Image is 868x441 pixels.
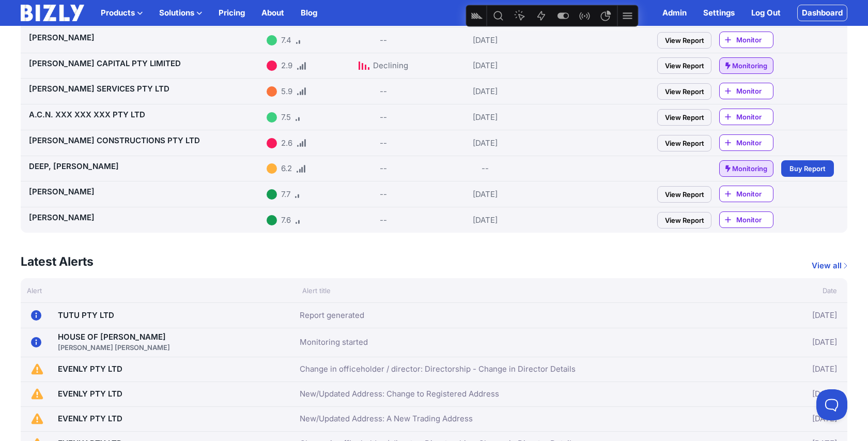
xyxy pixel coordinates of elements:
[657,109,711,126] a: View Report
[751,7,781,19] a: Log Out
[281,59,292,72] div: 2.9
[101,7,143,19] button: Products
[736,86,773,96] span: Monitor
[29,187,95,196] a: [PERSON_NAME]
[29,161,119,171] a: DEEP, [PERSON_NAME]
[719,186,773,202] a: Monitor
[781,160,834,177] a: Buy Report
[58,389,122,399] a: EVENLY PTY LTD
[436,134,534,151] div: [DATE]
[657,212,711,229] a: View Report
[789,163,826,174] span: Buy Report
[380,214,387,226] div: --
[736,189,773,199] span: Monitor
[436,83,534,100] div: [DATE]
[657,57,711,74] a: View Report
[657,32,711,49] a: View Report
[436,211,534,229] div: [DATE]
[373,59,408,72] div: Declining
[281,162,292,175] div: 6.2
[281,137,292,149] div: 2.6
[300,336,368,348] a: Monitoring started
[436,109,534,126] div: [DATE]
[29,212,95,222] a: [PERSON_NAME]
[732,163,767,174] span: Monitoring
[219,7,245,19] a: Pricing
[380,188,387,201] div: --
[300,413,473,425] a: New/Updated Address: A New Trading Address
[296,285,709,296] div: Alert title
[736,138,773,148] span: Monitor
[797,5,847,21] a: Dashboard
[719,83,773,99] a: Monitor
[29,33,95,42] a: [PERSON_NAME]
[719,134,773,151] a: Monitor
[380,162,387,175] div: --
[719,57,773,74] a: Monitoring
[58,310,114,320] a: TUTU PTY LTD
[300,363,576,375] a: Change in officeholder / director: Directorship - Change in Director Details
[29,84,169,94] a: [PERSON_NAME] SERVICES PTY LTD
[380,85,387,98] div: --
[300,309,364,322] a: Report generated
[662,7,687,19] a: Admin
[816,389,847,420] iframe: Toggle Customer Support
[703,361,837,377] div: [DATE]
[703,7,735,19] a: Settings
[21,285,296,296] div: Alert
[703,307,837,324] div: [DATE]
[736,35,773,45] span: Monitor
[812,260,847,272] a: View all
[657,135,711,151] a: View Report
[58,332,170,353] a: HOUSE OF [PERSON_NAME][PERSON_NAME] [PERSON_NAME]
[281,111,291,124] div: 7.5
[281,188,290,201] div: 7.7
[436,57,534,74] div: [DATE]
[29,58,181,68] a: [PERSON_NAME] CAPITAL PTY LIMITED
[281,85,292,98] div: 5.9
[21,253,94,270] h3: Latest Alerts
[29,110,145,119] a: A.C.N. XXX XXX XXX PTY LTD
[436,32,534,49] div: [DATE]
[301,7,317,19] a: Blog
[703,411,837,427] div: [DATE]
[732,60,767,71] span: Monitoring
[436,160,534,177] div: --
[719,109,773,125] a: Monitor
[380,111,387,124] div: --
[736,112,773,122] span: Monitor
[703,332,837,353] div: [DATE]
[380,34,387,47] div: --
[736,215,773,225] span: Monitor
[58,364,122,374] a: EVENLY PTY LTD
[436,186,534,203] div: [DATE]
[261,7,284,19] a: About
[300,388,499,400] a: New/Updated Address: Change to Registered Address
[719,211,773,228] a: Monitor
[657,83,711,100] a: View Report
[719,160,773,177] a: Monitoring
[58,342,170,353] div: [PERSON_NAME] [PERSON_NAME]
[657,186,711,203] a: View Report
[29,135,200,145] a: [PERSON_NAME] CONSTRUCTIONS PTY LTD
[281,214,291,226] div: 7.6
[159,7,202,19] button: Solutions
[281,34,291,47] div: 7.4
[380,137,387,149] div: --
[709,285,847,296] div: Date
[703,386,837,402] div: [DATE]
[58,414,122,423] a: EVENLY PTY LTD
[719,32,773,48] a: Monitor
